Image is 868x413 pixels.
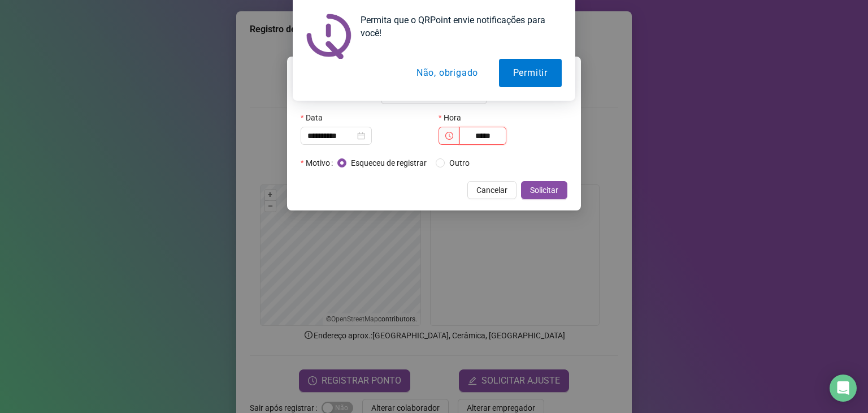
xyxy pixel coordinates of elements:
span: Esqueceu de registrar [346,157,431,169]
button: Permitir [499,59,562,87]
div: Permita que o QRPoint envie notificações para você! [351,14,562,40]
button: Não, obrigado [402,59,492,87]
span: clock-circle [445,132,453,140]
label: Hora [439,109,468,127]
div: Open Intercom Messenger [830,375,857,402]
span: Cancelar [476,184,507,196]
label: Motivo [301,154,337,172]
span: Outro [445,157,474,169]
img: notification icon [306,14,351,59]
label: Data [301,109,330,127]
span: Solicitar [530,184,558,196]
button: Solicitar [521,181,567,199]
button: Cancelar [467,181,517,199]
